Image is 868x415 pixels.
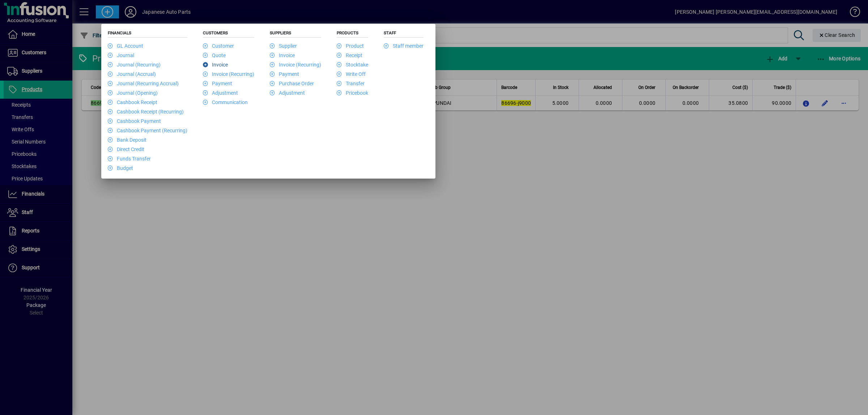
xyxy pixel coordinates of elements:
a: Communication [203,99,248,105]
a: Journal (Recurring Accrual) [108,81,179,86]
a: Adjustment [270,90,305,96]
h5: Customers [203,30,254,38]
a: Bank Deposit [108,137,146,143]
a: Product [337,43,364,49]
a: Payment [203,81,232,86]
a: Cashbook Receipt [108,99,157,105]
a: Pricebook [337,90,368,96]
a: Cashbook Payment (Recurring) [108,128,187,133]
h5: Products [337,30,368,38]
a: Payment [270,71,299,77]
a: Cashbook Receipt (Recurring) [108,109,184,115]
a: Journal [108,52,134,58]
a: Budget [108,165,133,171]
h5: Staff [384,30,424,38]
a: Receipt [337,52,362,58]
a: Invoice (Recurring) [270,62,321,68]
a: Journal (Recurring) [108,62,161,68]
a: Staff member [384,43,424,49]
a: Invoice (Recurring) [203,71,254,77]
a: Quote [203,52,226,58]
a: Direct Credit [108,146,144,152]
h5: Financials [108,30,187,38]
a: Stocktake [337,62,368,68]
a: Purchase Order [270,81,314,86]
a: Journal (Accrual) [108,71,156,77]
a: Customer [203,43,234,49]
a: Journal (Opening) [108,90,158,96]
a: Transfer [337,81,365,86]
a: Funds Transfer [108,156,151,162]
a: Adjustment [203,90,238,96]
a: Cashbook Payment [108,118,161,124]
a: Invoice [270,52,295,58]
a: Invoice [203,62,228,68]
a: Write Off [337,71,366,77]
h5: Suppliers [270,30,321,38]
a: GL Account [108,43,143,49]
a: Supplier [270,43,297,49]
